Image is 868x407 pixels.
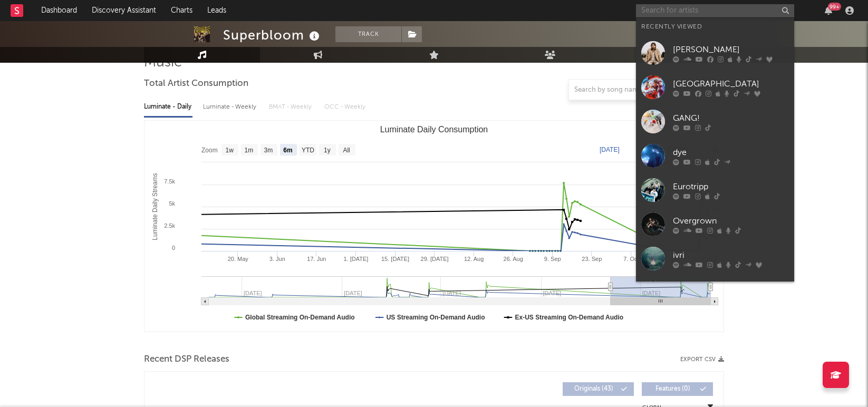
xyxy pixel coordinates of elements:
[223,26,322,44] div: Superbloom
[582,256,602,262] text: 23. Sep
[169,200,175,207] text: 5k
[825,6,832,15] button: 99+
[673,112,789,124] div: GANG!
[201,147,218,154] text: Zoom
[144,98,192,116] div: Luminate - Daily
[335,26,401,42] button: Track
[673,180,789,193] div: Eurotripp
[144,56,182,69] span: Music
[226,147,234,154] text: 1w
[144,121,724,332] svg: Luminate Daily Consumption
[600,146,620,153] text: [DATE]
[680,356,724,363] button: Export CSV
[636,139,794,173] a: dye
[673,215,789,227] div: Overgrown
[324,147,331,154] text: 1y
[464,256,484,262] text: 12. Aug
[636,70,794,104] a: [GEOGRAPHIC_DATA]
[673,249,789,261] div: ivri
[636,173,794,207] a: Eurotripp
[673,43,789,56] div: [PERSON_NAME]
[387,314,485,321] text: US Streaming On-Demand Audio
[343,147,350,154] text: All
[673,77,789,90] div: [GEOGRAPHIC_DATA]
[228,256,249,262] text: 20. May
[283,147,292,154] text: 6m
[641,21,789,33] div: Recently Viewed
[569,86,680,94] input: Search by song name or URL
[636,104,794,139] a: GANG!
[307,256,326,262] text: 17. Jun
[302,147,314,154] text: YTD
[164,178,175,185] text: 7.5k
[144,353,229,366] span: Recent DSP Releases
[673,146,789,159] div: dye
[623,256,639,262] text: 7. Oct
[245,314,355,321] text: Global Streaming On-Demand Audio
[203,98,258,116] div: Luminate - Weekly
[421,256,449,262] text: 29. [DATE]
[636,207,794,241] a: Overgrown
[151,173,159,240] text: Luminate Daily Streams
[642,382,713,396] button: Features(0)
[343,256,368,262] text: 1. [DATE]
[264,147,273,154] text: 3m
[164,222,175,229] text: 2.5k
[563,382,634,396] button: Originals(43)
[172,245,175,251] text: 0
[269,256,285,262] text: 3. Jun
[544,256,561,262] text: 9. Sep
[636,276,794,310] a: Druidess
[245,147,254,154] text: 1m
[144,77,248,90] span: Total Artist Consumption
[636,241,794,276] a: ivri
[649,386,697,392] span: Features ( 0 )
[504,256,523,262] text: 26. Aug
[381,256,409,262] text: 15. [DATE]
[515,314,624,321] text: Ex-US Streaming On-Demand Audio
[828,3,841,11] div: 99 +
[570,386,618,392] span: Originals ( 43 )
[636,4,794,17] input: Search for artists
[380,125,488,134] text: Luminate Daily Consumption
[636,36,794,70] a: [PERSON_NAME]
